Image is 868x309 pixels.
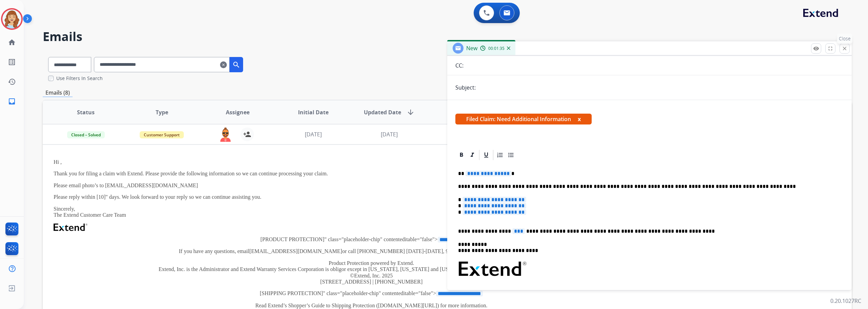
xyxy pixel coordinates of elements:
[232,61,240,69] mat-icon: search
[8,97,16,105] mat-icon: inbox
[243,130,251,138] mat-icon: person_add
[2,9,21,28] img: avatar
[43,30,852,43] h2: Emails
[56,75,103,82] label: Use Filters In Search
[298,108,329,116] span: Initial Date
[381,131,398,138] span: [DATE]
[8,38,16,46] mat-icon: home
[506,150,516,160] div: Bullet List
[813,45,819,52] mat-icon: remove_red_eye
[305,131,322,138] span: [DATE]
[54,290,689,297] p: [SHIPPING PROTECTION]" class="placeholder-chip" contenteditable="false">
[488,46,505,51] span: 00:01:35
[842,45,848,52] mat-icon: close
[455,83,476,92] p: Subject:
[54,224,87,231] img: Extend Logo
[407,108,415,116] mat-icon: arrow_downward
[54,194,689,200] p: Please reply within [10]" days. We look forward to your reply so we can continue assisting you.
[495,150,505,160] div: Ordered List
[67,131,105,138] span: Closed – Solved
[140,131,184,138] span: Customer Support
[364,108,401,116] span: Updated Date
[456,150,467,160] div: Bold
[827,45,833,52] mat-icon: fullscreen
[830,297,861,305] p: 0.20.1027RC
[466,44,477,52] span: New
[54,260,689,285] p: Product Protection powered by Extend. Extend, Inc. is the Administrator and Extend Warranty Servi...
[837,34,852,44] p: Close
[378,303,437,308] a: [DOMAIN_NAME][URL]
[8,58,16,66] mat-icon: list_alt
[455,61,463,70] p: CC:
[43,89,73,97] p: Emails (8)
[54,182,689,189] p: Please email photo’s to [EMAIL_ADDRESS][DOMAIN_NAME]
[54,236,689,243] p: [PRODUCT PROTECTION]" class="placeholder-chip" contenteditable="false">
[156,108,168,116] span: Type
[220,61,227,69] mat-icon: clear
[840,43,850,54] button: Close
[54,159,689,165] p: Hi ,
[467,150,477,160] div: Italic
[77,108,95,116] span: Status
[455,114,592,124] span: Filed Claim: Need Additional Information
[8,78,16,86] mat-icon: history
[249,248,342,254] a: [EMAIL_ADDRESS][DOMAIN_NAME]
[54,206,689,218] p: Sincerely, The Extend Customer Care Team
[226,108,250,116] span: Assignee
[578,115,581,123] button: x
[481,150,491,160] div: Underline
[54,171,689,177] p: Thank you for filing a claim with Extend. Please provide the following information so we can cont...
[54,303,689,309] p: Read Extend’s Shopper’s Guide to Shipping Protection ( ) for more information.
[54,248,689,254] p: If you have any questions, email or call [PHONE_NUMBER] [DATE]-[DATE], 9am-8pm EST and [DATE] & [...
[219,128,232,142] img: agent-avatar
